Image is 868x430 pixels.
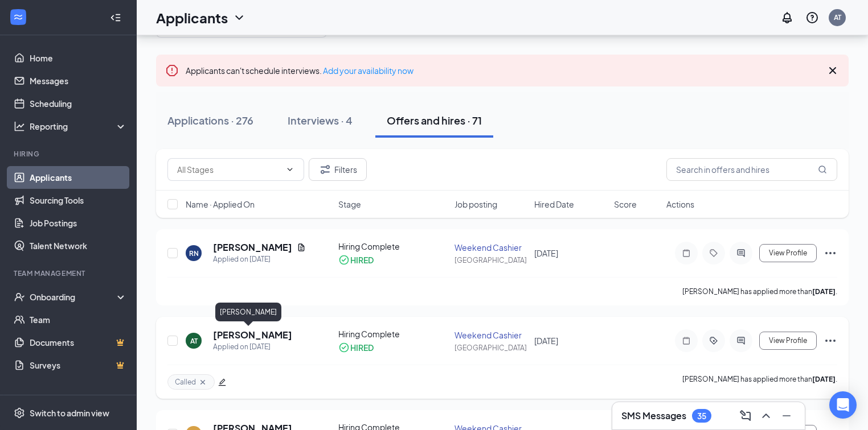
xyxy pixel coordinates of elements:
svg: Note [679,336,693,345]
span: View Profile [769,249,807,257]
a: Talent Network [30,234,127,257]
span: [DATE] [534,336,558,346]
div: Open Intercom Messenger [829,391,857,419]
svg: Collapse [110,12,121,23]
h5: [PERSON_NAME] [213,241,292,254]
div: Offers and hires · 71 [387,113,482,127]
span: Actions [666,199,694,210]
div: Hiring [14,149,125,159]
div: Reporting [30,121,128,132]
button: Filter Filters [309,158,367,181]
div: AT [834,13,841,22]
a: Messages [30,69,127,92]
a: Team [30,308,127,331]
svg: Ellipses [824,334,837,348]
span: [DATE] [534,248,558,258]
input: All Stages [177,163,281,176]
b: [DATE] [812,287,836,296]
a: Add your availability now [323,65,413,76]
div: [GEOGRAPHIC_DATA] [455,255,527,265]
div: Team Management [14,268,125,278]
svg: ComposeMessage [739,409,752,423]
svg: Analysis [14,121,25,132]
span: Hired Date [534,199,574,210]
span: Name · Applied On [186,199,255,210]
div: 35 [697,411,706,421]
svg: Tag [707,249,720,258]
svg: Cross [826,64,840,77]
span: Score [614,199,637,210]
div: Applications · 276 [167,113,253,127]
svg: CheckmarkCircle [338,254,350,266]
svg: Filter [318,163,332,176]
div: HIRED [350,254,374,266]
div: [GEOGRAPHIC_DATA] [455,343,527,353]
div: RN [189,249,199,258]
b: [DATE] [812,375,836,383]
svg: Note [679,249,693,258]
svg: Document [297,243,306,252]
div: Applied on [DATE] [213,254,306,265]
div: AT [190,336,198,346]
svg: WorkstreamLogo [13,11,24,23]
span: Stage [338,199,361,210]
h1: Applicants [156,8,228,27]
svg: Cross [198,378,207,387]
svg: ChevronUp [759,409,773,423]
span: Called [175,377,196,387]
a: DocumentsCrown [30,331,127,354]
svg: Notifications [780,11,794,24]
button: ComposeMessage [736,407,755,425]
p: [PERSON_NAME] has applied more than . [682,287,837,296]
svg: ChevronDown [232,11,246,24]
span: View Profile [769,337,807,345]
div: Hiring Complete [338,328,448,340]
a: Applicants [30,166,127,189]
svg: Settings [14,407,25,419]
svg: ChevronDown [285,165,294,174]
button: View Profile [759,244,817,262]
svg: QuestionInfo [805,11,819,24]
div: HIRED [350,342,374,353]
a: Scheduling [30,92,127,115]
button: View Profile [759,332,817,350]
svg: Error [165,64,179,77]
div: Weekend Cashier [455,242,527,253]
div: Hiring Complete [338,241,448,252]
div: Interviews · 4 [288,113,353,127]
a: Home [30,47,127,69]
div: Onboarding [30,291,117,303]
svg: ActiveChat [734,249,748,258]
svg: CheckmarkCircle [338,342,350,353]
div: [PERSON_NAME] [215,303,281,321]
a: Sourcing Tools [30,189,127,212]
svg: ActiveTag [707,336,720,345]
h3: SMS Messages [621,410,686,422]
svg: Minimize [780,409,793,423]
a: SurveysCrown [30,354,127,377]
h5: [PERSON_NAME] [213,329,292,341]
button: Minimize [777,407,796,425]
button: ChevronUp [757,407,775,425]
svg: UserCheck [14,291,25,303]
div: Applied on [DATE] [213,341,292,353]
span: Job posting [455,199,497,210]
svg: MagnifyingGlass [818,165,827,174]
svg: ActiveChat [734,336,748,345]
p: [PERSON_NAME] has applied more than . [682,374,837,390]
span: edit [218,378,226,386]
span: Applicants can't schedule interviews. [186,65,413,76]
div: Switch to admin view [30,407,109,419]
a: Job Postings [30,212,127,234]
div: Weekend Cashier [455,329,527,341]
input: Search in offers and hires [666,158,837,181]
svg: Ellipses [824,246,837,260]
